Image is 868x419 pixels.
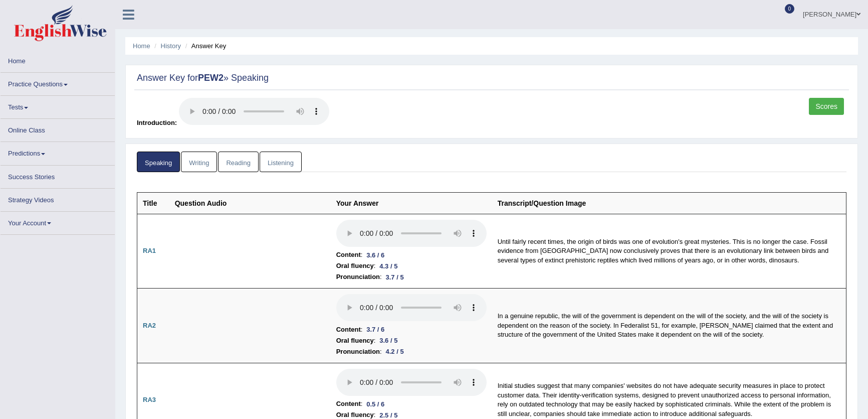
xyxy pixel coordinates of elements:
td: In a genuine republic, the will of the government is dependent on the will of the society, and th... [492,289,846,363]
div: 3.7 / 5 [382,272,408,283]
div: 3.6 / 6 [362,250,388,260]
div: 3.6 / 5 [375,335,401,346]
li: : [336,398,487,409]
th: Title [137,192,169,214]
li: Answer Key [183,41,227,51]
li: : [336,346,487,357]
th: Transcript/Question Image [492,192,846,214]
a: Strategy Videos [1,189,115,208]
a: Listening [260,152,302,172]
h2: Answer Key for » Speaking [137,73,846,83]
a: Predictions [1,142,115,162]
td: Until fairly recent times, the origin of birds was one of evolution's great mysteries. This is no... [492,214,846,289]
span: 0 [785,4,795,14]
b: Pronunciation [336,271,380,283]
a: Writing [181,152,217,172]
a: Online Class [1,119,115,138]
th: Your Answer [331,192,492,214]
b: Oral fluency [336,260,374,271]
a: Speaking [137,152,180,172]
span: Introduction: [137,119,177,126]
b: Content [336,324,361,335]
th: Question Audio [169,192,331,214]
b: Pronunciation [336,346,380,357]
li: : [336,249,487,260]
b: RA2 [143,322,156,329]
strong: PEW2 [198,73,224,83]
li: : [336,335,487,346]
li: : [336,271,487,283]
a: Practice Questions [1,73,115,92]
a: Success Stories [1,166,115,185]
b: Content [336,398,361,409]
div: 3.7 / 6 [362,324,388,335]
b: Content [336,249,361,260]
b: RA1 [143,247,156,254]
a: Home [1,50,115,69]
a: Tests [1,96,115,115]
a: Reading [218,152,258,172]
a: Home [133,42,150,50]
a: Scores [809,98,844,115]
div: 0.5 / 6 [362,399,388,409]
div: 4.3 / 5 [375,261,401,271]
a: History [161,42,181,50]
li: : [336,260,487,271]
a: Your Account [1,212,115,231]
b: RA3 [143,396,156,403]
li: : [336,324,487,335]
div: 4.2 / 5 [382,346,408,357]
b: Oral fluency [336,335,374,346]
